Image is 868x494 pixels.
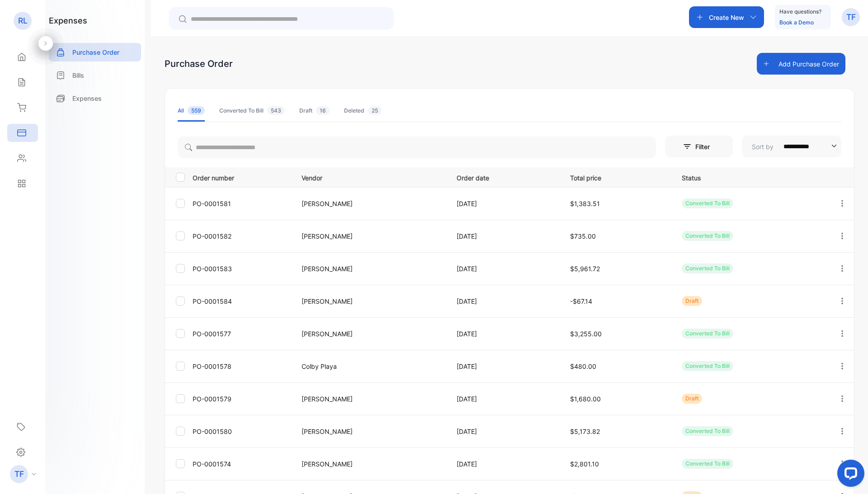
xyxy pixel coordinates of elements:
[846,11,856,23] p: TF
[457,264,552,273] p: [DATE]
[757,53,845,75] button: Add Purchase Order
[685,265,730,272] span: Converted To Bill
[49,89,141,108] a: Expenses
[570,428,600,435] span: $5,173.82
[302,394,438,404] p: [PERSON_NAME]
[49,14,87,27] h1: expenses
[570,200,600,207] span: $1,383.51
[682,171,819,183] p: Status
[689,6,764,28] button: Create New
[72,94,102,103] p: Expenses
[302,171,438,183] p: Vendor
[267,106,285,115] span: 543
[49,66,141,85] a: Bills
[570,232,596,240] span: $735.00
[14,468,24,480] p: TF
[193,231,290,241] p: PO-0001582
[188,106,205,115] span: 559
[457,329,552,339] p: [DATE]
[685,297,698,304] span: Draft
[830,456,868,494] iframe: LiveChat chat widget
[457,394,552,404] p: [DATE]
[299,107,330,115] div: Draft
[779,7,821,16] p: Have questions?
[685,428,730,434] span: Converted To Bill
[193,362,290,371] p: PO-0001578
[457,459,552,469] p: [DATE]
[685,395,698,402] span: Draft
[165,57,233,71] div: Purchase Order
[685,330,730,337] span: Converted To Bill
[457,296,552,306] p: [DATE]
[368,106,382,115] span: 25
[570,171,663,183] p: Total price
[779,19,814,26] a: Book a Demo
[302,459,438,469] p: [PERSON_NAME]
[302,199,438,208] p: [PERSON_NAME]
[685,362,730,369] span: Converted To Bill
[18,15,28,27] p: RL
[457,362,552,371] p: [DATE]
[193,264,290,273] p: PO-0001583
[178,107,205,115] div: All
[457,231,552,241] p: [DATE]
[302,329,438,339] p: [PERSON_NAME]
[316,106,330,115] span: 16
[193,329,290,339] p: PO-0001577
[193,394,290,404] p: PO-0001579
[842,6,860,28] button: TF
[302,264,438,273] p: [PERSON_NAME]
[685,460,730,467] span: Converted To Bill
[72,47,119,57] p: Purchase Order
[193,459,290,469] p: PO-0001574
[752,142,774,151] p: Sort by
[302,296,438,306] p: [PERSON_NAME]
[570,395,601,403] span: $1,680.00
[570,265,600,273] span: $5,961.72
[457,171,552,183] p: Order date
[570,330,602,338] span: $3,255.00
[457,199,552,208] p: [DATE]
[570,460,599,468] span: $2,801.10
[193,171,290,183] p: Order number
[570,362,596,370] span: $480.00
[219,107,285,115] div: Converted To Bill
[685,200,730,207] span: Converted To Bill
[193,296,290,306] p: PO-0001584
[709,13,744,22] p: Create New
[457,427,552,436] p: [DATE]
[302,427,438,436] p: [PERSON_NAME]
[49,43,141,61] a: Purchase Order
[570,297,592,305] span: -$67.14
[193,427,290,436] p: PO-0001580
[302,231,438,241] p: [PERSON_NAME]
[193,199,290,208] p: PO-0001581
[742,136,841,157] button: Sort by
[72,71,84,80] p: Bills
[344,107,382,115] div: Deleted
[302,362,438,371] p: Colby Playa
[685,232,730,239] span: Converted To Bill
